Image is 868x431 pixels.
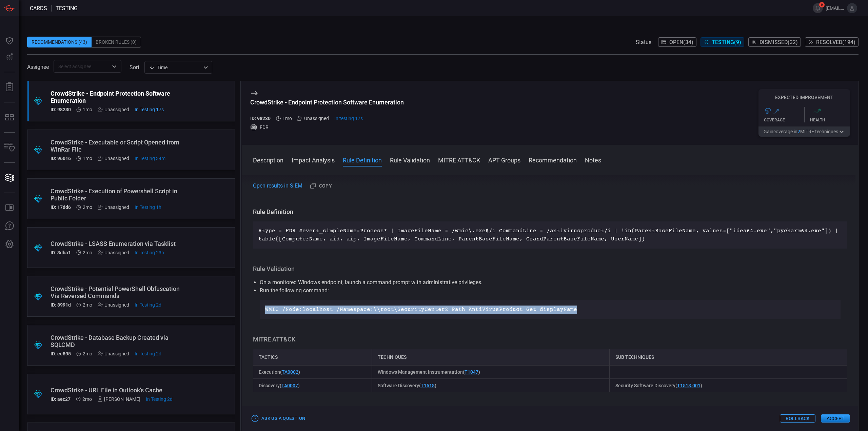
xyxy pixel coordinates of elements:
span: Discovery ( ) [259,383,300,388]
div: Techniques [372,349,610,365]
span: Status: [636,39,653,45]
a: TA0002 [282,369,298,375]
span: Jul 05, 2025 11:47 PM [282,116,292,121]
span: Assignee [27,64,49,70]
h3: Rule Validation [253,265,847,273]
div: Health [810,118,850,122]
div: CrowdStrike - Execution of Powershell Script in Public Folder [51,188,186,202]
div: Unassigned [98,351,129,356]
code: WMIC /Node:localhost /Namespace:\\root\SecurityCenter2 Path AntiVirusProduct Get displayName [265,307,577,313]
button: Open [110,62,119,71]
button: Inventory [1,139,18,156]
div: CrowdStrike - LSASS Enumeration via Tasklist [51,240,186,247]
button: Open(34) [658,37,696,47]
div: Unassigned [98,302,129,308]
span: Execution ( ) [259,369,300,375]
h5: ID: 98230 [250,116,271,121]
li: On a monitored Windows endpoint, launch a command prompt with administrative privileges. [260,278,841,287]
p: #type = FDR #event_simpleName=Process* | ImageFileName = /wmic\.exe$/i CommandLine = /antiviruspr... [258,227,842,243]
span: Aug 14, 2025 11:34 AM [334,116,363,121]
h3: Rule Definition [253,208,847,216]
a: T1047 [465,369,478,375]
span: Aug 14, 2025 11:34 AM [135,107,164,112]
h5: ID: 8991d [51,302,71,308]
span: [EMAIL_ADDRESS][DOMAIN_NAME] [826,5,844,11]
span: 6 [819,2,825,7]
div: Tactics [253,349,372,365]
button: Copy [308,180,335,192]
div: CrowdStrike - Potential PowerShell Obfuscation Via Reversed Commands [51,285,186,299]
button: Description [253,156,283,164]
button: Reports [1,79,18,95]
span: Dismissed ( 32 ) [759,39,798,45]
a: T1518.001 [677,383,701,388]
button: Recommendation [529,156,577,164]
button: Dashboard [1,33,18,49]
h5: ID: 17dd6 [51,204,71,210]
button: APT Groups [488,156,520,164]
h5: Expected Improvement [758,95,850,100]
h3: MITRE ATT&CK [253,335,847,344]
div: Unassigned [98,156,129,161]
div: Sub Techniques [610,349,847,365]
button: Impact Analysis [292,156,335,164]
h5: ID: 96016 [51,156,71,161]
span: Jun 28, 2025 11:17 PM [83,204,92,210]
button: Rule Validation [390,156,430,164]
div: Unassigned [98,204,129,210]
h5: ID: ee895 [51,351,71,356]
span: Aug 12, 2025 11:25 AM [135,351,161,356]
span: Aug 13, 2025 12:39 PM [135,250,164,255]
a: Open results in SIEM [253,182,302,190]
div: FDR [250,124,404,131]
button: MITRE - Detection Posture [1,109,18,125]
button: Rollback [780,414,815,423]
button: 6 [813,3,823,13]
button: Dismissed(32) [748,37,801,47]
span: Jun 15, 2025 1:38 AM [83,351,92,356]
button: Notes [585,156,601,164]
span: Aug 14, 2025 10:59 AM [135,156,165,161]
button: Resolved(194) [805,37,859,47]
span: Jul 05, 2025 11:47 PM [83,107,92,112]
div: Broken Rules (0) [92,37,141,47]
button: MITRE ATT&CK [438,156,480,164]
h5: ID: aec27 [51,396,71,402]
div: CrowdStrike - Endpoint Protection Software Enumeration [250,99,404,106]
span: Open ( 34 ) [669,39,693,45]
button: Rule Catalog [1,200,18,216]
div: Time [149,64,201,71]
div: Unassigned [98,107,129,112]
span: Aug 12, 2025 12:51 PM [135,302,161,308]
div: [PERSON_NAME] [97,396,140,402]
span: 2 [797,129,800,134]
span: testing [56,5,78,12]
span: Jun 28, 2025 11:17 PM [83,302,92,308]
span: Jun 15, 2025 1:38 AM [82,396,92,402]
div: CrowdStrike - Database Backup Created via SQLCMD [51,334,186,348]
button: Gaincoverage in2MITRE techniques [758,126,850,137]
button: Accept [821,414,850,423]
button: Cards [1,170,18,186]
button: Detections [1,49,18,65]
div: CrowdStrike - Executable or Script Opened from WinRar File [51,139,186,153]
span: Aug 12, 2025 10:20 AM [146,396,173,402]
h5: ID: 3dba1 [51,250,71,255]
div: Unassigned [297,116,329,121]
span: Aug 14, 2025 10:26 AM [135,204,161,210]
span: Windows Management Instrumentation ( ) [378,369,480,375]
label: sort [130,64,139,71]
button: Ask Us A Question [1,218,18,234]
button: Preferences [1,236,18,253]
div: CrowdStrike - Endpoint Protection Software Enumeration [51,90,186,104]
span: Software Discovery ( ) [378,383,436,388]
span: Cards [30,5,47,12]
p: Run the following command: [260,287,841,295]
span: Security Software Discovery ( ) [615,383,702,388]
div: CrowdStrike - URL File in Outlook's Cache [51,387,186,394]
span: Jul 05, 2025 11:47 PM [83,156,92,161]
button: Rule Definition [343,156,382,164]
input: Select assignee [56,62,108,71]
button: Testing(9) [701,37,744,47]
div: Coverage [764,118,804,122]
